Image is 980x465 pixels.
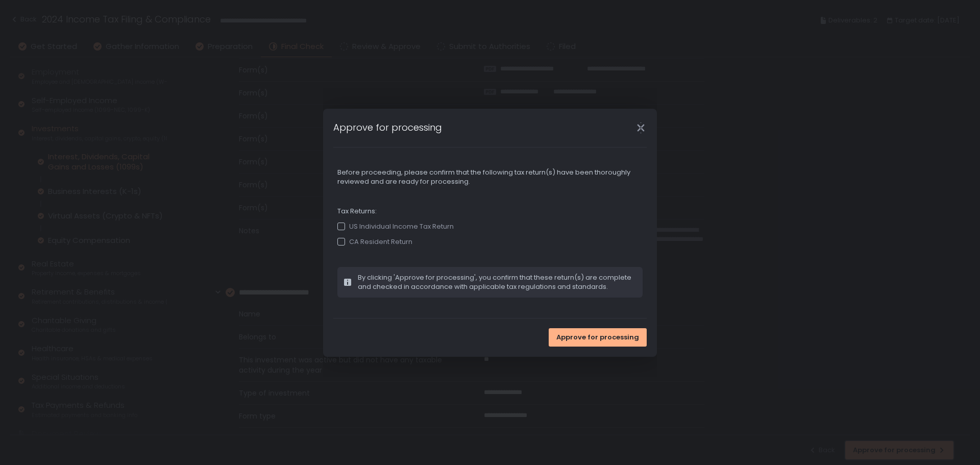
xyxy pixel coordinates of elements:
span: Before proceeding, please confirm that the following tax return(s) have been thoroughly reviewed ... [337,168,643,186]
h1: Approve for processing [333,120,442,134]
span: Approve for processing [556,333,639,342]
button: Approve for processing [549,328,647,347]
div: Close [624,122,657,134]
span: By clicking 'Approve for processing', you confirm that these return(s) are complete and checked i... [358,273,636,291]
span: Tax Returns: [337,207,643,216]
